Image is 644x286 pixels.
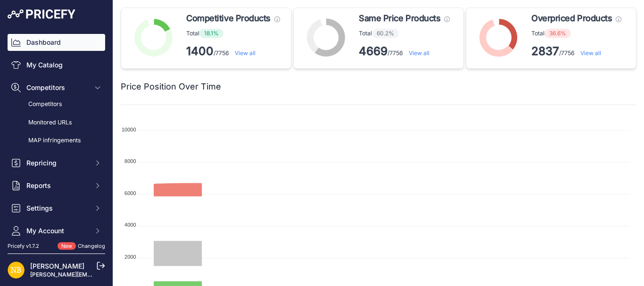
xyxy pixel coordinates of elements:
[8,242,39,250] div: Pricefy v1.7.2
[186,44,214,58] strong: 1400
[8,132,105,149] a: MAP infringements
[26,204,88,213] span: Settings
[26,226,88,236] span: My Account
[26,181,88,190] span: Reports
[58,242,76,250] span: New
[26,83,88,92] span: Competitors
[359,12,440,25] span: Same Price Products
[580,49,601,57] a: View all
[199,29,223,38] span: 18.1%
[235,49,256,57] a: View all
[359,29,450,38] p: Total
[26,158,88,168] span: Repricing
[531,29,621,38] p: Total
[124,254,136,260] tspan: 2000
[122,127,136,132] tspan: 10000
[186,12,271,25] span: Competitive Products
[78,243,105,249] a: Changelog
[124,190,136,196] tspan: 6000
[8,9,75,19] img: Pricefy Logo
[30,271,175,278] a: [PERSON_NAME][EMAIL_ADDRESS][DOMAIN_NAME]
[8,34,105,51] a: Dashboard
[124,158,136,164] tspan: 8000
[8,177,105,194] button: Reports
[8,155,105,172] button: Repricing
[531,12,612,25] span: Overpriced Products
[186,29,280,38] p: Total
[124,222,136,228] tspan: 4000
[372,29,399,38] span: 60.2%
[121,80,221,93] h2: Price Position Over Time
[186,44,280,59] p: /7756
[8,79,105,96] button: Competitors
[531,44,621,59] p: /7756
[409,49,429,57] a: View all
[8,57,105,74] a: My Catalog
[8,200,105,217] button: Settings
[8,114,105,131] a: Monitored URLs
[8,96,105,113] a: Competitors
[359,44,388,58] strong: 4669
[545,29,571,38] span: 36.6%
[8,222,105,239] button: My Account
[531,44,559,58] strong: 2837
[30,262,84,270] a: [PERSON_NAME]
[359,44,450,59] p: /7756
